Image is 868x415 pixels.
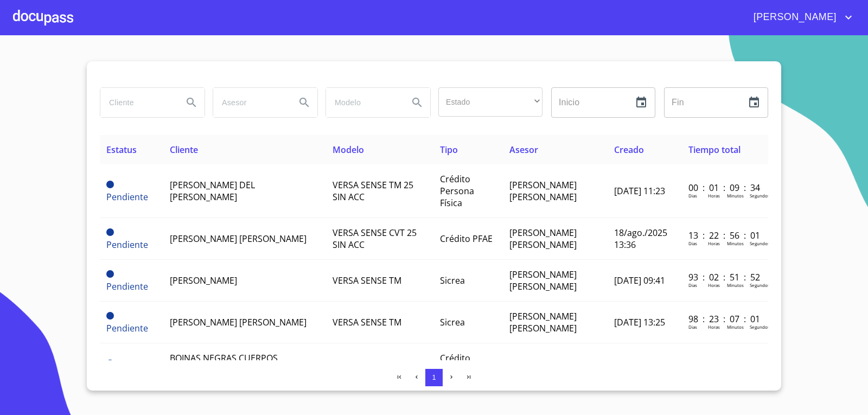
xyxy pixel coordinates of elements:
span: [PERSON_NAME] [PERSON_NAME] [170,233,307,245]
p: Horas [708,193,720,199]
span: VERSA SENSE TM [333,274,401,286]
p: Horas [708,240,720,246]
span: VERSA SENSE TM 25 SIN ACC [333,179,413,203]
span: Creado [614,144,644,156]
p: Segundos [750,324,770,330]
p: 98 : 23 : 07 : 01 [688,313,762,325]
span: Cliente [170,144,198,156]
input: search [100,88,174,117]
p: Segundos [750,282,770,288]
span: [PERSON_NAME] [PERSON_NAME] [509,358,577,382]
span: Crédito Persona Moral [440,352,474,388]
span: 18/ago./2025 13:36 [614,227,667,251]
button: Search [404,90,430,116]
p: Minutos [727,324,744,330]
p: Minutos [727,193,744,199]
span: VERSA SENSE CVT 25 SIN ACC [333,227,417,251]
span: Pendiente [106,270,114,278]
span: [PERSON_NAME] [PERSON_NAME] [509,310,577,334]
span: Pendiente [106,228,114,236]
span: Pendiente [106,322,148,334]
span: BOINAS NEGRAS CUERPOS ESPECIALES EN SEGURIDAD PRIVADA SA DE C.V. [170,352,282,388]
input: search [326,88,400,117]
span: [PERSON_NAME] [170,274,237,286]
p: Dias [688,324,697,330]
span: [PERSON_NAME] DEL [PERSON_NAME] [170,179,255,203]
span: Tipo [440,144,458,156]
div: ​ [438,87,542,117]
span: Sicrea [440,316,465,328]
span: Pendiente [106,280,148,292]
span: [DATE] 11:23 [614,185,665,197]
span: Pendiente [106,360,114,367]
span: VERSA SENSE TM [333,316,401,328]
p: Minutos [727,282,744,288]
p: Dias [688,240,697,246]
p: 00 : 01 : 09 : 34 [688,182,762,194]
span: Estatus [106,144,137,156]
span: [PERSON_NAME] [PERSON_NAME] [170,316,307,328]
span: Crédito Persona Física [440,173,474,209]
p: Horas [708,324,720,330]
p: 93 : 02 : 51 : 52 [688,271,762,283]
p: 13 : 22 : 56 : 01 [688,229,762,241]
span: Pendiente [106,181,114,188]
p: Dias [688,193,697,199]
p: Dias [688,282,697,288]
input: search [213,88,287,117]
span: Asesor [509,144,538,156]
span: [PERSON_NAME] [745,9,842,26]
span: [PERSON_NAME] [PERSON_NAME] [509,269,577,292]
p: Segundos [750,193,770,199]
span: Pendiente [106,312,114,320]
p: Horas [708,282,720,288]
span: 1 [432,373,436,381]
button: account of current user [745,9,855,26]
button: Search [291,90,317,116]
p: Minutos [727,240,744,246]
span: [DATE] 09:41 [614,274,665,286]
span: [DATE] 13:25 [614,316,665,328]
button: 1 [425,369,443,386]
button: Search [178,90,205,116]
span: [PERSON_NAME] [PERSON_NAME] [509,179,577,203]
span: Pendiente [106,191,148,203]
span: Sicrea [440,274,465,286]
p: Segundos [750,240,770,246]
span: Modelo [333,144,364,156]
span: Pendiente [106,239,148,251]
span: Tiempo total [688,144,741,156]
span: Crédito PFAE [440,233,493,245]
span: [PERSON_NAME] [PERSON_NAME] [509,227,577,251]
